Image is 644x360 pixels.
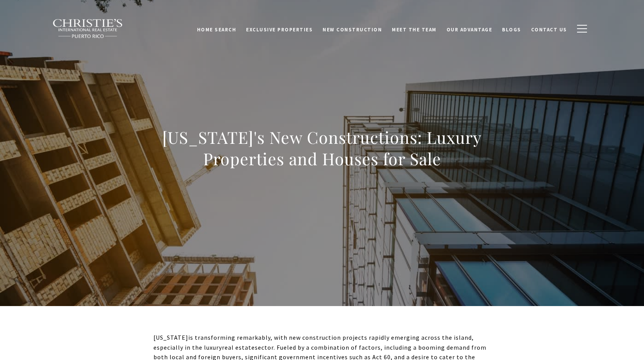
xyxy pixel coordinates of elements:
span: Exclusive Properties [246,25,313,31]
span: is transforming remarkably, with new construction projects rapidly emerging across the island, es... [153,334,474,351]
span: [US_STATE] [153,334,188,341]
a: Blogs [497,21,526,36]
h1: [US_STATE]'s New Constructions: Luxury Properties and Houses for Sale [153,127,491,169]
span: real estate [222,344,255,351]
span: New Construction [323,25,382,31]
a: Home Search [192,21,241,36]
a: Exclusive Properties [241,21,318,36]
a: Our Advantage [442,21,497,36]
span: Contact Us [531,25,567,31]
a: Meet the Team [387,21,442,36]
span: Our Advantage [447,25,492,31]
span: Blogs [502,25,521,31]
img: Christie's International Real Estate black text logo [52,19,124,39]
a: New Construction [318,21,387,36]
